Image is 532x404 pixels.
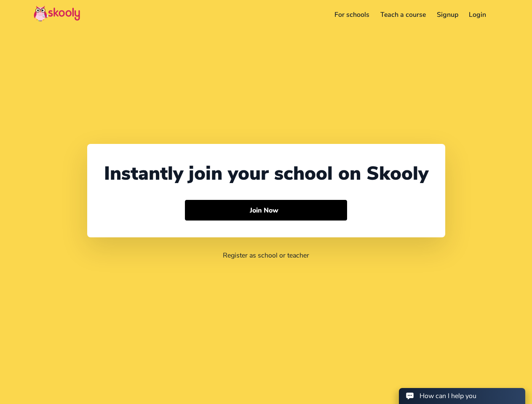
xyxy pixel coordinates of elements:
[431,8,464,21] a: Signup
[104,161,428,186] div: Instantly join your school on Skooly
[375,8,431,21] a: Teach a course
[463,8,492,21] a: Login
[34,5,80,22] img: Skooly
[329,8,375,21] a: For schools
[223,251,309,260] a: Register as school or teacher
[185,200,347,221] button: Join Now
